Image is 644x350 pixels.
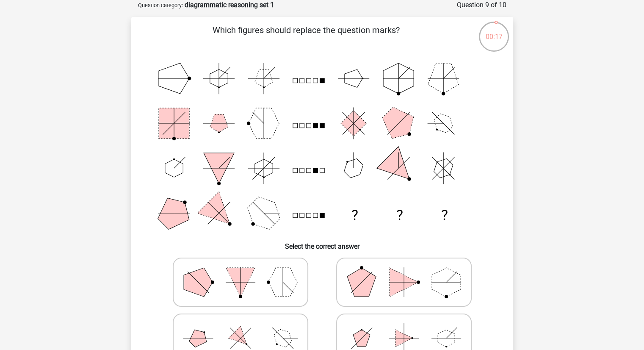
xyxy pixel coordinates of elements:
small: Question category: [138,2,183,8]
text: ? [351,207,358,223]
p: Which figures should replace the question marks? [145,24,468,49]
div: 00:17 [478,21,510,42]
h6: Select the correct answer [145,236,500,250]
text: ? [396,207,403,223]
strong: diagrammatic reasoning set 1 [185,1,274,9]
text: ? [441,207,448,223]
